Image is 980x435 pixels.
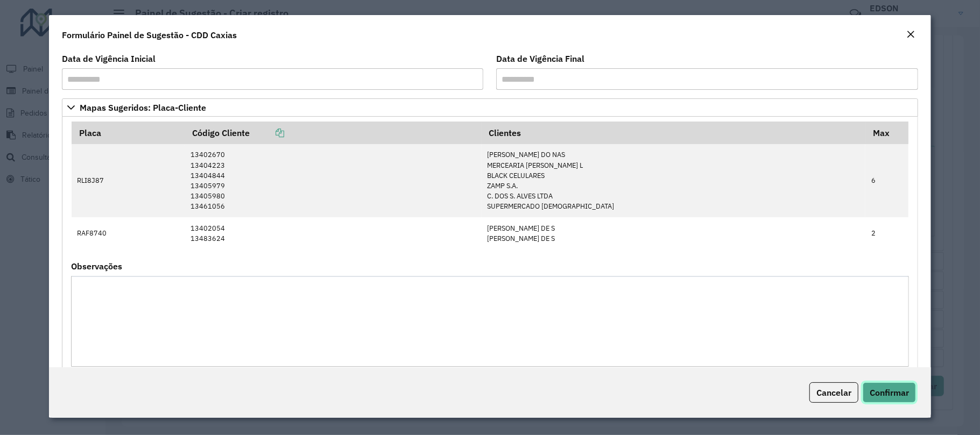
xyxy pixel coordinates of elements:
[80,103,206,112] span: Mapas Sugeridos: Placa-Cliente
[816,387,851,398] span: Cancelar
[72,122,185,144] th: Placa
[250,127,284,138] a: Copiar
[62,98,918,117] a: Mapas Sugeridos: Placa-Cliente
[482,122,866,144] th: Clientes
[62,28,237,41] h4: Formulário Painel de Sugestão - CDD Caxias
[863,382,916,403] button: Confirmar
[185,144,482,217] td: 13402670 13404223 13404844 13405979 13405980 13461056
[62,117,918,381] div: Mapas Sugeridos: Placa-Cliente
[865,122,908,144] th: Max
[906,30,915,39] em: Fechar
[865,217,908,249] td: 2
[482,217,866,249] td: [PERSON_NAME] DE S [PERSON_NAME] DE S
[496,52,584,65] label: Data de Vigência Final
[482,144,866,217] td: [PERSON_NAME] DO NAS MERCEARIA [PERSON_NAME] L BLACK CELULARES ZAMP S.A. C. DOS S. ALVES LTDA SUP...
[71,260,122,273] label: Observações
[903,28,918,42] button: Close
[185,217,482,249] td: 13402054 13483624
[870,387,909,398] span: Confirmar
[62,52,156,65] label: Data de Vigência Inicial
[809,382,858,403] button: Cancelar
[865,144,908,217] td: 6
[185,122,482,144] th: Código Cliente
[72,217,185,249] td: RAF8740
[72,144,185,217] td: RLI8J87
